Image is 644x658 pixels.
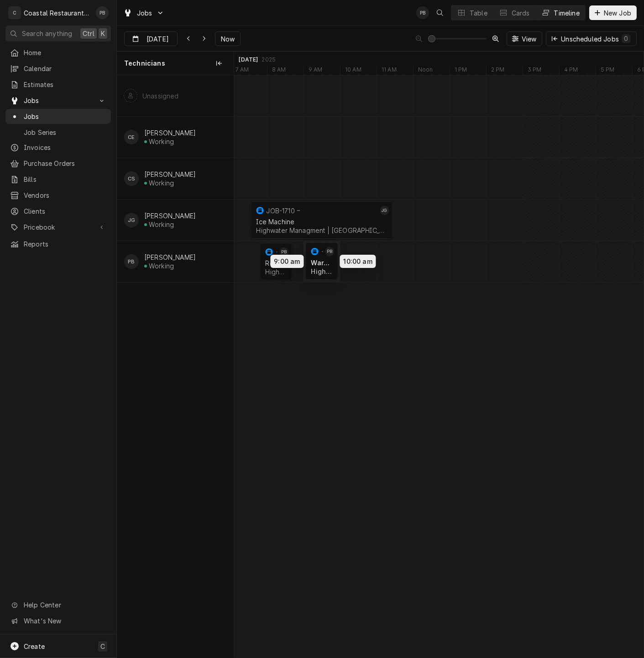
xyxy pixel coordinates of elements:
div: Working [149,221,174,228]
div: Phill Blush's Avatar [416,6,429,19]
span: Technicians [124,59,165,68]
div: [DATE] [239,56,258,63]
a: Job Series [5,125,111,140]
a: Invoices [5,140,111,155]
span: Home [24,48,106,57]
div: Table [470,8,487,18]
span: Reports [24,239,106,249]
div: 2025 [262,56,276,63]
div: PB [124,254,139,269]
a: Reports [5,236,111,252]
div: PB [416,6,429,19]
span: Calendar [24,64,106,73]
button: Now [215,31,241,46]
span: Purchase Orders [24,159,106,168]
span: Jobs [137,8,152,18]
span: What's New [24,616,105,626]
div: Highwater Managment | [GEOGRAPHIC_DATA], 19966 [265,268,287,276]
span: K [101,29,105,38]
div: 10 AM [340,66,366,76]
a: Go to Jobs [120,5,168,21]
a: Vendors [5,188,111,203]
div: 11 AM [377,66,401,76]
button: New Job [589,5,637,20]
div: Phill Blush's Avatar [124,254,139,269]
span: View [520,34,539,44]
div: 5 PM [596,66,619,76]
div: PB [96,6,109,19]
div: Noon [413,66,438,76]
div: Timeline [554,8,580,18]
a: Estimates [5,77,111,92]
div: JG [380,206,389,215]
div: PB [279,247,288,257]
div: JG [124,213,139,227]
button: View [507,31,543,46]
div: 2 PM [486,66,509,76]
div: Cards [512,8,530,18]
a: Jobs [5,109,111,124]
a: Clients [5,204,111,219]
div: 4 PM [559,66,583,76]
div: James Gatton's Avatar [380,206,389,215]
div: Technicians column. SPACE for context menu [117,51,234,75]
span: Ctrl [83,29,94,38]
div: CS [124,171,139,186]
span: New Job [602,8,633,18]
div: [PERSON_NAME] [144,129,196,137]
a: Calendar [5,61,111,76]
div: 9 AM [304,66,327,76]
div: Unassigned [142,92,179,100]
a: Home [5,45,111,60]
span: Search anything [22,29,72,38]
div: Working [149,262,174,270]
div: Phill Blush's Avatar [279,247,288,257]
div: [PERSON_NAME] [144,253,196,261]
span: Create [24,643,45,650]
div: 8 AM [267,66,291,76]
span: Estimates [24,80,106,89]
span: C [100,642,105,651]
span: Now [219,34,236,44]
div: Working [149,179,174,187]
div: James Gatton's Avatar [124,213,139,227]
a: Go to What's New [5,613,111,628]
a: Bills [5,172,111,187]
div: 0 [623,34,629,43]
div: Highwater Managment | [GEOGRAPHIC_DATA], 21842 [256,226,387,234]
a: Go to Help Center [5,597,111,612]
span: Pricebook [24,222,93,232]
div: Phill Blush's Avatar [96,6,109,19]
div: Chris Sockriter's Avatar [124,171,139,186]
span: Help Center [24,600,105,610]
div: Ice Machine [256,218,387,226]
a: Go to Pricebook [5,220,111,235]
button: [DATE] [124,31,178,46]
span: Jobs [24,96,93,105]
a: Go to Jobs [5,93,111,108]
div: JOB-1710 [266,207,294,215]
div: C [8,6,21,19]
button: Unscheduled Jobs0 [546,31,637,46]
span: Clients [24,206,106,216]
div: Coastal Restaurant Repair [24,8,91,18]
button: Open search [433,5,447,20]
button: Search anythingCtrlK [5,26,111,41]
div: [PERSON_NAME] [144,170,196,178]
a: Purchase Orders [5,156,111,171]
div: CE [124,130,139,144]
span: Bills [24,175,106,184]
div: Carlos Espin's Avatar [124,130,139,144]
div: left [117,75,234,658]
div: 3 PM [523,66,546,76]
span: Jobs [24,112,106,121]
div: 1 PM [450,66,472,76]
div: Refrigeration [265,259,287,267]
div: [PERSON_NAME] [144,212,196,220]
div: Unscheduled Jobs [561,34,631,44]
span: Vendors [24,190,106,200]
span: Invoices [24,143,106,152]
div: Working [149,138,174,145]
span: Job Series [24,128,106,137]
